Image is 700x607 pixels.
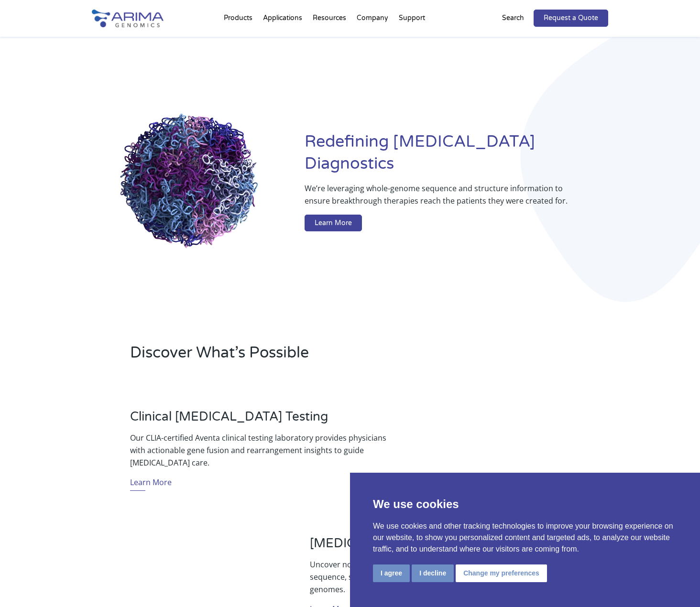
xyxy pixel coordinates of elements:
button: Change my preferences [456,564,547,582]
a: Learn More [130,476,172,491]
button: I decline [412,564,454,582]
h2: Discover What’s Possible [130,342,472,371]
button: I agree [373,564,410,582]
p: Our CLIA-certified Aventa clinical testing laboratory provides physicians with actionable gene fu... [130,432,390,469]
h3: Clinical [MEDICAL_DATA] Testing [130,409,390,432]
p: We use cookies and other tracking technologies to improve your browsing experience on our website... [373,520,677,555]
a: Request a Quote [534,10,608,27]
h3: [MEDICAL_DATA] Genomics [310,536,570,558]
p: We’re leveraging whole-genome sequence and structure information to ensure breakthrough therapies... [305,182,570,215]
img: Arima-Genomics-logo [92,10,164,27]
a: Learn More [305,215,362,232]
p: Search [502,12,524,24]
p: We use cookies [373,496,677,513]
h1: Redefining [MEDICAL_DATA] Diagnostics [305,131,608,182]
p: Uncover novel biomarkers and therapeutic targets by exploring the sequence, structure, and regula... [310,558,570,596]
